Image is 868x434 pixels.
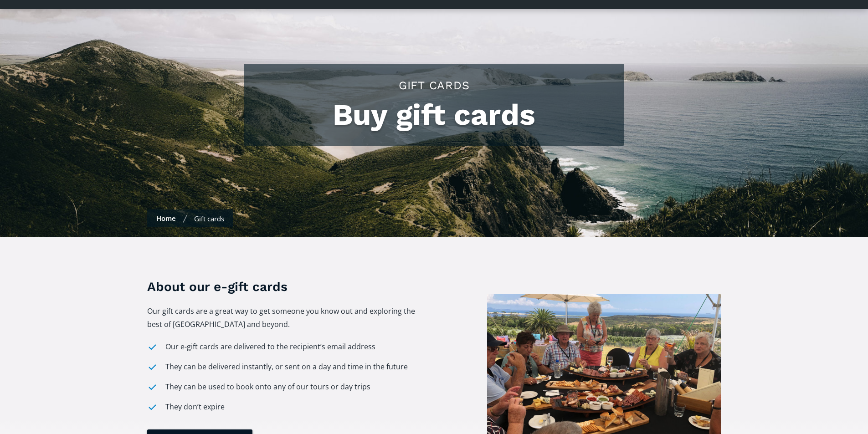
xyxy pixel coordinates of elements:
li: They can be used to book onto any of our tours or day trips [147,380,430,393]
div: Gift cards [194,214,224,223]
li: They don’t expire [147,400,430,414]
p: Our gift cards are a great way to get someone you know out and exploring the best of [GEOGRAPHIC_... [147,305,430,331]
h1: Gift Cards [253,77,615,93]
h3: About our e-gift cards [147,278,430,296]
nav: Breadcrumbs [147,209,233,227]
a: Home [156,214,176,223]
h2: Buy gift cards [253,98,615,132]
li: Our e-gift cards are delivered to the recipient’s email address [147,340,430,353]
li: They can be delivered instantly, or sent on a day and time in the future [147,360,430,373]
